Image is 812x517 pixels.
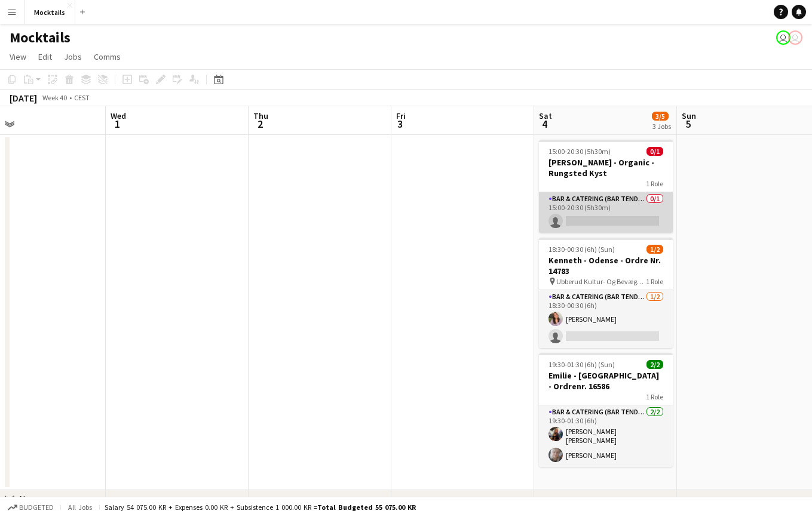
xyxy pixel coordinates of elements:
[556,277,646,286] span: Ubberud Kultur- Og Bevægelseshus
[652,112,669,121] span: 3/5
[776,30,790,45] app-user-avatar: Hektor Pantas
[111,110,126,121] span: Wed
[105,503,416,512] div: Salary 54 075.00 KR + Expenses 0.00 KR + Subsistence 1 000.00 KR =
[539,238,673,348] app-job-card: 18:30-00:30 (6h) (Sun)1/2Kenneth - Odense - Ordre Nr. 14783 Ubberud Kultur- Og Bevægelseshus1 Rol...
[317,503,416,512] span: Total Budgeted 55 075.00 KR
[549,147,611,156] span: 15:00-20:30 (5h30m)
[646,179,663,188] span: 1 Role
[549,360,615,369] span: 19:30-01:30 (6h) (Sun)
[109,117,126,131] span: 1
[39,93,69,102] span: Week 40
[680,117,696,131] span: 5
[33,49,57,64] a: Edit
[59,49,87,64] a: Jobs
[10,51,26,62] span: View
[74,93,90,102] div: CEST
[5,49,31,64] a: View
[539,255,673,276] h3: Kenneth - Odense - Ordre Nr. 14783
[539,370,673,392] h3: Emilie - [GEOGRAPHIC_DATA] - Ordrenr. 16586
[646,392,663,401] span: 1 Role
[396,110,406,121] span: Fri
[38,51,52,62] span: Edit
[646,147,663,156] span: 0/1
[10,92,37,104] div: [DATE]
[539,140,673,233] app-job-card: 15:00-20:30 (5h30m)0/1[PERSON_NAME] - Organic - Rungsted Kyst1 RoleBar & Catering (Bar Tender)0/1...
[66,503,94,512] span: All jobs
[788,30,802,45] app-user-avatar: Hektor Pantas
[24,1,75,24] button: Mocktails
[539,110,552,121] span: Sat
[549,245,615,254] span: 18:30-00:30 (6h) (Sun)
[539,157,673,179] h3: [PERSON_NAME] - Organic - Rungsted Kyst
[253,110,268,121] span: Thu
[682,110,696,121] span: Sun
[652,122,671,131] div: 3 Jobs
[10,29,71,47] h1: Mocktails
[89,49,125,64] a: Comms
[6,501,56,514] button: Budgeted
[646,245,663,254] span: 1/2
[539,192,673,233] app-card-role: Bar & Catering (Bar Tender)0/115:00-20:30 (5h30m)
[394,117,406,131] span: 3
[537,117,552,131] span: 4
[539,405,673,467] app-card-role: Bar & Catering (Bar Tender)2/219:30-01:30 (6h)[PERSON_NAME] [PERSON_NAME] [PERSON_NAME][PERSON_NAME]
[539,353,673,467] app-job-card: 19:30-01:30 (6h) (Sun)2/2Emilie - [GEOGRAPHIC_DATA] - Ordrenr. 165861 RoleBar & Catering (Bar Ten...
[94,51,121,62] span: Comms
[252,117,268,131] span: 2
[646,360,663,369] span: 2/2
[19,493,63,505] div: New group
[19,503,54,512] span: Budgeted
[64,51,82,62] span: Jobs
[539,290,673,348] app-card-role: Bar & Catering (Bar Tender)1/218:30-00:30 (6h)[PERSON_NAME]
[646,277,663,286] span: 1 Role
